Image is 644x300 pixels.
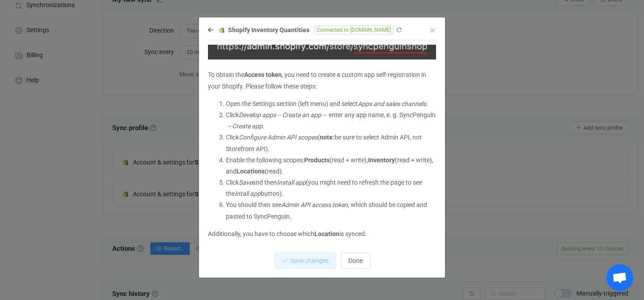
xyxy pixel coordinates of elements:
em: Install app [277,179,306,186]
li: Click → → enter any app name, e. g. SyncPenguin → . [226,110,436,132]
div: dialog [199,17,445,278]
li: Enable the following scopes: (read + write), (read + write), and (read). [226,155,436,177]
li: Click and then (you might need to refresh the page to see the button). [226,177,436,199]
em: Configure Admin API scopes [239,134,318,141]
strong: note: [320,134,335,141]
em: Create app [232,123,263,130]
em: Intall app [235,190,261,197]
li: Click ( be sure to select Admin API, not Storefront API). [226,132,436,154]
em: Create an app [282,111,321,118]
strong: Inventory [368,156,395,164]
em: Admin API access token [281,201,348,208]
em: Save [239,179,252,186]
a: Open chat [606,264,633,291]
strong: Products [304,156,330,164]
em: Develop apps [239,111,276,118]
li: You should then see , which should be copied and pasted to SyncPenguin. [226,199,436,222]
strong: Locations [237,168,265,175]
